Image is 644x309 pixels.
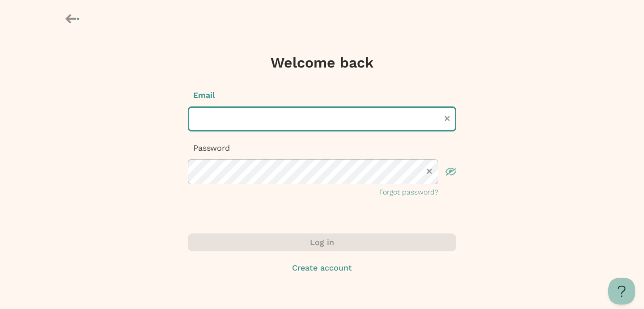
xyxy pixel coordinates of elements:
button: Create account [188,262,456,274]
button: Forgot password? [379,187,438,198]
iframe: Toggle Customer Support [608,278,635,305]
p: Password [188,142,456,154]
p: Email [188,89,456,101]
h1: Welcome back [271,54,373,72]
